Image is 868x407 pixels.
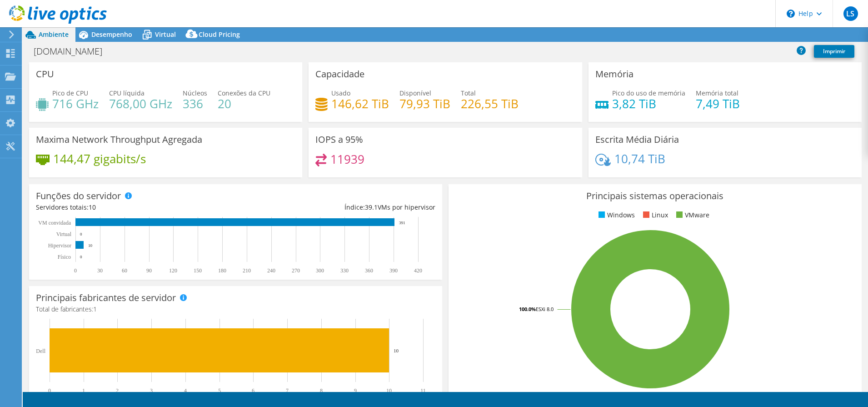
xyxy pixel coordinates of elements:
text: 4 [184,387,187,394]
text: 10 [386,387,392,394]
text: Dell [36,348,45,354]
h3: Principais fabricantes de servidor [36,293,176,303]
span: Virtual [155,30,176,39]
h3: Escrita Média Diária [595,135,679,145]
h4: 11939 [330,154,364,164]
text: 7 [286,387,289,394]
text: 90 [146,267,152,274]
h4: 79,93 TiB [399,99,450,109]
text: 300 [316,267,324,274]
h4: 7,49 TiB [696,99,740,109]
h3: CPU [36,69,54,79]
span: CPU líquida [109,89,145,97]
text: 10 [394,348,399,353]
text: 270 [292,267,300,274]
span: Conexões da CPU [218,89,270,97]
li: VMware [674,210,709,220]
h3: Maxima Network Throughput Agregada [36,135,202,145]
span: 1 [93,305,97,313]
text: 120 [169,267,177,274]
h4: 144,47 gigabits/s [53,154,146,164]
text: 3 [150,387,153,394]
text: 2 [116,387,119,394]
div: Índice: VMs por hipervisor [235,202,435,212]
text: 60 [122,267,127,274]
svg: \n [787,10,795,18]
text: 6 [252,387,254,394]
text: 11 [420,387,426,394]
text: 210 [243,267,251,274]
h4: 10,74 TiB [614,154,665,164]
span: Núcleos [183,89,207,97]
li: Linux [641,210,668,220]
h4: 20 [218,99,270,109]
tspan: 100.0% [519,306,536,312]
h4: 226,55 TiB [461,99,519,109]
span: Pico de CPU [52,89,88,97]
tspan: Físico [58,254,71,260]
text: 150 [194,267,202,274]
text: 391 [399,221,405,225]
span: Total [461,89,476,97]
text: 0 [80,255,82,259]
text: 10 [88,243,93,248]
text: 360 [365,267,373,274]
h4: 768,00 GHz [109,99,172,109]
text: 0 [80,232,82,236]
text: Hipervisor [48,242,71,249]
span: Disponível [399,89,431,97]
span: 10 [89,203,96,211]
text: 0 [74,267,77,274]
h3: Capacidade [315,69,364,79]
div: Servidores totais: [36,202,235,212]
text: VM convidada [38,220,71,226]
text: 240 [267,267,275,274]
text: 390 [389,267,398,274]
h3: Memória [595,69,634,79]
h3: Principais sistemas operacionais [455,191,855,201]
span: 39.1 [365,203,378,211]
span: Ambiente [39,30,69,39]
span: Cloud Pricing [199,30,240,39]
h4: 146,62 TiB [331,99,389,109]
h4: 3,82 TiB [612,99,685,109]
text: 330 [340,267,349,274]
h4: 716 GHz [52,99,99,109]
span: LS [843,6,858,21]
text: 1 [82,387,85,394]
h1: [DOMAIN_NAME] [30,46,116,56]
h4: 336 [183,99,207,109]
text: 8 [320,387,323,394]
h3: IOPS a 95% [315,135,363,145]
a: Imprimir [814,45,854,58]
span: Usado [331,89,350,97]
span: Desempenho [91,30,132,39]
h3: Funções do servidor [36,191,121,201]
li: Windows [596,210,635,220]
text: 0 [48,387,51,394]
span: Pico do uso de memória [612,89,685,97]
tspan: ESXi 8.0 [536,306,554,312]
text: Virtual [56,231,72,237]
text: 180 [218,267,226,274]
text: 420 [414,267,422,274]
text: 9 [354,387,357,394]
text: 30 [97,267,103,274]
text: 5 [218,387,221,394]
h4: Total de fabricantes: [36,304,435,314]
span: Memória total [696,89,738,97]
